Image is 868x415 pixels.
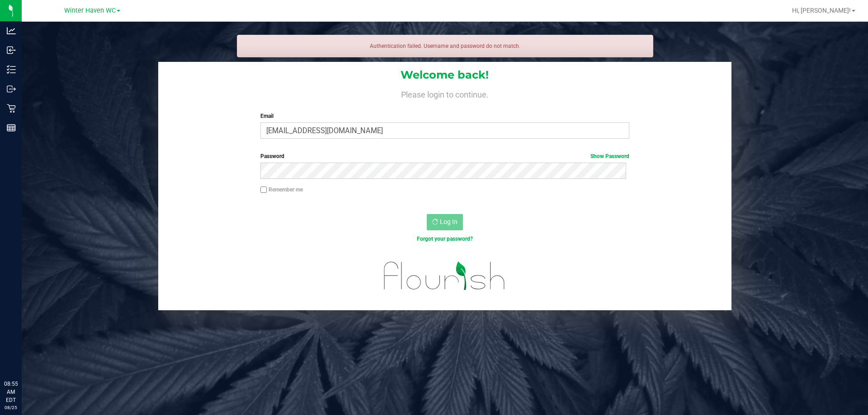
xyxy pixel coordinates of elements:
[7,46,16,55] inline-svg: Inbound
[417,236,473,242] a: Forgot your password?
[373,253,516,299] img: flourish_logo.svg
[7,123,16,132] inline-svg: Reports
[4,380,18,404] p: 08:55 AM EDT
[260,187,267,193] input: Remember me
[260,112,629,120] label: Email
[260,153,284,159] span: Password
[260,186,303,194] label: Remember me
[158,89,731,99] h4: Please login to continue.
[7,104,16,113] inline-svg: Retail
[590,153,629,159] a: Show Password
[7,65,16,74] inline-svg: Inventory
[792,7,851,14] span: Hi, [PERSON_NAME]!
[7,84,16,93] inline-svg: Outbound
[237,35,653,57] div: Authentication failed. Username and password do not match.
[7,26,16,35] inline-svg: Analytics
[440,218,458,225] span: Log In
[64,7,116,14] span: Winter Haven WC
[427,214,463,230] button: Log In
[4,404,18,411] p: 08/25
[158,69,731,81] h1: Welcome back!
